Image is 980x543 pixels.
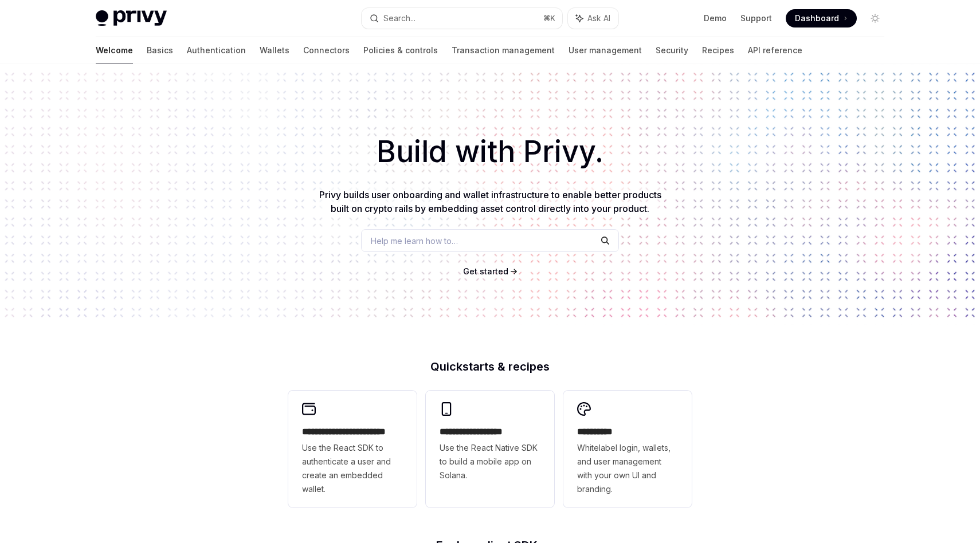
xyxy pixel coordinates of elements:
a: **** *****Whitelabel login, wallets, and user management with your own UI and branding. [563,391,692,507]
a: User management [569,37,642,64]
a: API reference [748,37,802,64]
a: Get started [463,266,508,277]
h2: Quickstarts & recipes [288,361,692,372]
span: ⌘ K [543,14,555,23]
div: Search... [383,11,415,25]
a: Recipes [702,37,734,64]
span: Help me learn how to… [371,235,458,247]
a: Security [656,37,688,64]
button: Ask AI [568,8,618,29]
a: Authentication [187,37,246,64]
h1: Build with Privy. [18,129,962,174]
span: Privy builds user onboarding and wallet infrastructure to enable better products built on crypto ... [319,189,661,214]
a: Dashboard [786,9,857,27]
a: Basics [147,37,173,64]
span: Ask AI [587,13,610,24]
button: Toggle dark mode [866,9,884,27]
span: Whitelabel login, wallets, and user management with your own UI and branding. [577,441,678,496]
a: Welcome [96,37,133,64]
span: Use the React SDK to authenticate a user and create an embedded wallet. [302,441,403,496]
a: Wallets [260,37,289,64]
a: **** **** **** ***Use the React Native SDK to build a mobile app on Solana. [426,391,554,507]
span: Use the React Native SDK to build a mobile app on Solana. [440,441,540,482]
a: Demo [704,13,727,24]
a: Connectors [303,37,350,64]
a: Support [740,13,772,24]
span: Dashboard [795,13,839,24]
span: Get started [463,266,508,276]
a: Policies & controls [363,37,438,64]
button: Search...⌘K [362,8,562,29]
a: Transaction management [452,37,555,64]
img: light logo [96,10,167,26]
